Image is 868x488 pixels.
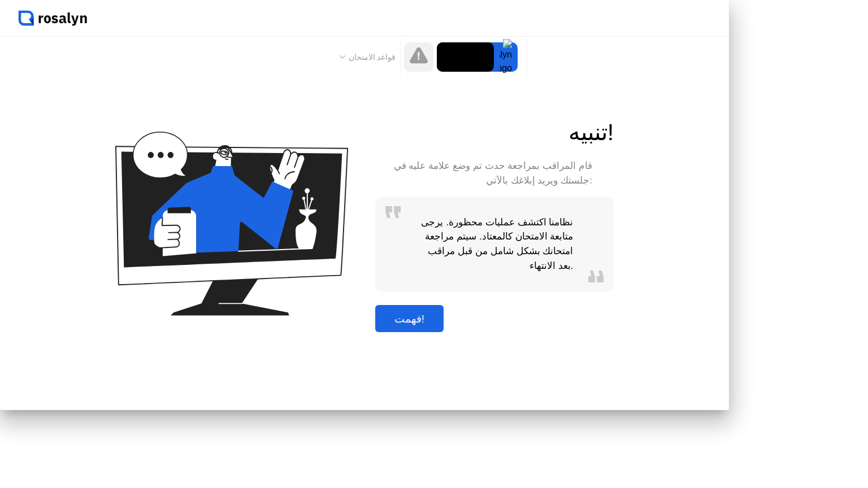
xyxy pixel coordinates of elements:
div: نظامنا اكتشف عمليات محظورة. يرجى متابعة الامتحان كالمعتاد. سيتم مراجعة امتحانك بشكل شامل من قبل م... [411,197,578,292]
button: فهمت! [375,305,444,332]
button: قواعد الامتحان [336,52,400,62]
div: فهمت! [379,312,440,325]
div: تنبيه! [375,115,614,150]
div: قام المراقب بمراجعة حدث تم وضع علامة عليه في جلستك ويريد إبلاغك بالآتي: [375,159,592,188]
